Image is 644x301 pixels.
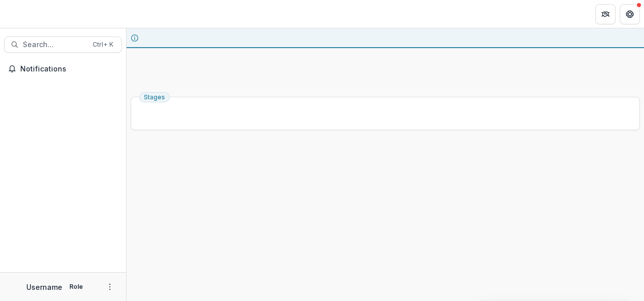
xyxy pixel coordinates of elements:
p: Role [66,282,86,291]
span: Stages [144,94,165,101]
button: Partners [595,4,616,24]
p: Username [26,282,62,292]
button: Notifications [4,61,122,77]
span: Search... [23,41,87,49]
button: Search... [4,36,122,53]
div: Ctrl + K [91,39,115,50]
span: Notifications [20,65,118,73]
button: Get Help [620,4,640,24]
button: More [104,281,116,293]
